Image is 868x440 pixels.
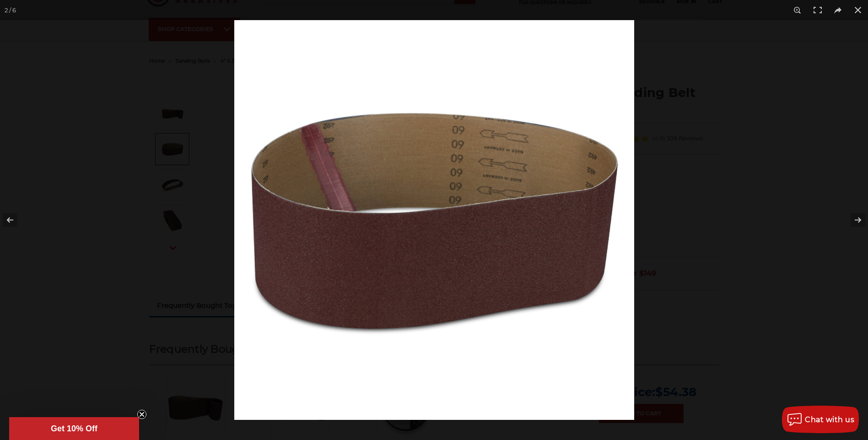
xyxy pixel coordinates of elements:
button: Chat with us [782,406,859,433]
span: Chat with us [805,415,854,424]
img: 4_x_36_Aluminum_Oxide_Sanding_Belt_-2__12284.1704488272.jpg [234,20,634,420]
span: Get 10% Off [51,424,97,433]
button: Close teaser [137,410,146,419]
div: Get 10% OffClose teaser [9,417,139,440]
button: Next (arrow right) [836,197,868,243]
